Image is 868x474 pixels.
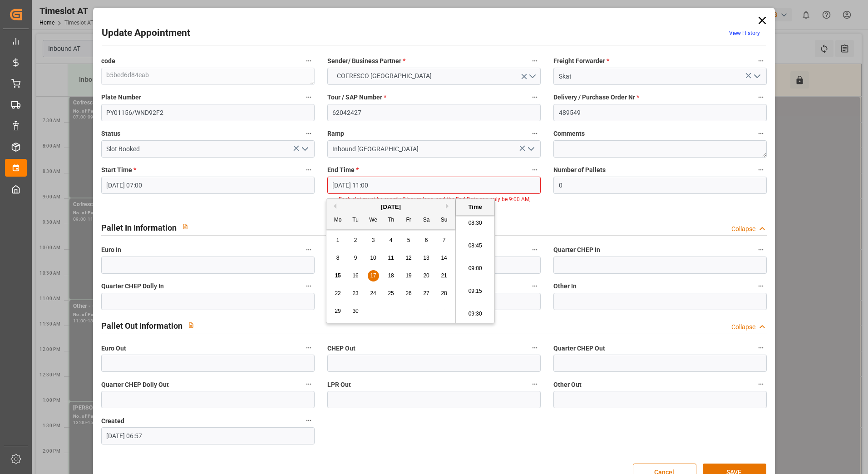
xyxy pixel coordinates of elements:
button: Ramp [529,128,541,139]
span: Ramp [327,129,344,138]
button: Freight Forwarder * [755,55,767,67]
div: Choose Thursday, September 25th, 2025 [385,288,397,299]
span: 14 [441,255,447,261]
button: open menu [524,142,538,156]
span: 25 [388,290,394,296]
div: We [368,215,379,226]
button: Previous Month [331,203,336,209]
span: 2 [354,237,357,243]
button: Comments [755,128,767,139]
li: 08:45 [456,235,494,257]
button: Quarter CHEP In [755,244,767,256]
span: 8 [336,255,340,261]
button: open menu [297,142,311,156]
div: Choose Tuesday, September 23rd, 2025 [350,288,361,299]
a: View History [729,30,760,36]
button: Other Out [755,378,767,390]
div: Mo [332,215,344,226]
div: Choose Thursday, September 18th, 2025 [385,270,397,281]
button: End Time * [529,164,541,176]
div: Choose Wednesday, September 10th, 2025 [368,252,379,264]
span: 29 [335,308,340,314]
li: Each slot must be exactly 2 hours long, and the End Date can only be 9:00 AM, 11:00 AM, 1:00 PM, ... [339,195,533,212]
span: End Time [327,165,359,175]
input: Select Freight Forwarder [553,68,767,85]
button: Created [303,415,315,426]
span: 27 [423,290,429,296]
div: Choose Saturday, September 13th, 2025 [421,252,432,264]
div: Choose Monday, September 22nd, 2025 [332,288,344,299]
button: code [303,55,315,67]
button: Quarter CHEP Out [755,342,767,354]
button: View description [182,316,200,334]
button: open menu [327,68,541,85]
div: Choose Saturday, September 6th, 2025 [421,235,432,246]
button: Other In [755,280,767,292]
span: Created [101,416,124,426]
div: Choose Sunday, September 28th, 2025 [439,288,450,299]
span: 5 [407,237,410,243]
span: Comments [553,129,585,138]
span: 3 [372,237,375,243]
div: Collapse [731,224,755,234]
input: DD-MM-YYYY HH:MM [101,427,315,444]
span: COFRESCO [GEOGRAPHIC_DATA] [332,71,436,81]
div: Choose Friday, September 12th, 2025 [403,252,414,264]
button: Start Time * [303,164,315,176]
div: Tu [350,215,361,226]
textarea: b5bed6d84eab [101,68,315,85]
div: Choose Sunday, September 14th, 2025 [439,252,450,264]
span: 24 [370,290,376,296]
input: DD-MM-YYYY HH:MM [101,177,315,194]
div: Choose Monday, September 1st, 2025 [332,235,344,246]
div: Choose Friday, September 26th, 2025 [403,288,414,299]
div: Choose Monday, September 8th, 2025 [332,252,344,264]
span: Quarter CHEP Dolly Out [101,380,169,390]
div: Fr [403,215,414,226]
div: Choose Monday, September 29th, 2025 [332,306,344,317]
span: Euro Out [101,344,126,353]
span: 17 [370,272,376,279]
input: Type to search/select [101,140,315,158]
li: 09:00 [456,257,494,280]
div: Sa [421,215,432,226]
div: Collapse [731,322,755,332]
span: Delivery / Purchase Order Nr [553,93,639,102]
span: 26 [405,290,411,296]
div: Time [458,202,492,212]
span: 4 [390,237,393,243]
button: LPR Out [529,378,541,390]
li: 09:30 [456,303,494,326]
span: 21 [441,272,447,279]
span: 11 [388,255,394,261]
span: Other Out [553,380,582,390]
button: CHEP In [529,244,541,256]
span: 7 [443,237,446,243]
span: 22 [335,290,340,296]
span: 13 [423,255,429,261]
div: Choose Thursday, September 4th, 2025 [385,235,397,246]
div: Choose Wednesday, September 24th, 2025 [368,288,379,299]
div: month 2025-09 [329,232,453,320]
div: Choose Saturday, September 20th, 2025 [421,270,432,281]
div: Choose Friday, September 5th, 2025 [403,235,414,246]
span: Number of Pallets [553,165,606,175]
button: Sender/ Business Partner * [529,55,541,67]
span: Quarter CHEP Out [553,344,605,353]
span: Quarter CHEP Dolly In [101,281,164,291]
button: Quarter CHEP Dolly In [303,280,315,292]
span: 18 [388,272,394,279]
span: 19 [405,272,411,279]
button: open menu [750,69,764,84]
div: Choose Monday, September 15th, 2025 [332,270,344,281]
button: Euro Out [303,342,315,354]
input: Type to search/select [327,140,541,158]
span: 10 [370,255,376,261]
span: 16 [352,272,358,279]
div: Choose Saturday, September 27th, 2025 [421,288,432,299]
span: Freight Forwarder [553,56,609,66]
h2: Update Appointment [102,26,190,40]
button: Delivery / Purchase Order Nr * [755,91,767,103]
div: Choose Tuesday, September 9th, 2025 [350,252,361,264]
span: 9 [354,255,357,261]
